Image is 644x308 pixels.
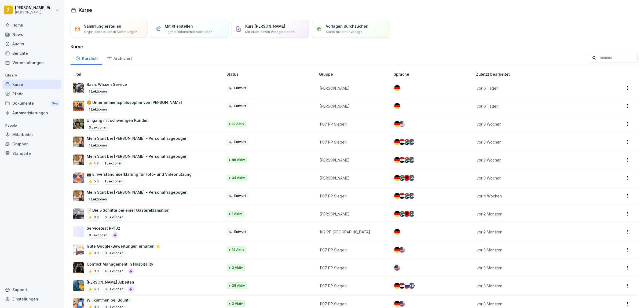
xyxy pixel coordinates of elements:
[234,140,246,144] p: Entwurf
[71,51,102,65] a: Kürzlich
[103,286,126,292] p: 6 Lektionen
[165,23,193,29] p: Mit KI erstellen
[319,71,391,77] p: Gruppe
[87,261,153,267] p: Conflict Management in Hospitality
[3,98,61,108] a: DokumenteNew
[87,232,110,239] p: 0 Lektionen
[326,30,363,34] p: Starte mit einer Vorlage
[320,193,385,199] p: 1107 PP Siegen
[394,121,400,127] img: de.svg
[232,265,243,270] p: 3 Aktiv
[394,139,400,145] img: de.svg
[79,6,92,14] h1: Kurse
[409,175,415,181] div: + 23
[3,80,61,89] a: Kurse
[87,297,131,303] p: Willkommen bei Bounti!
[477,283,590,289] p: vor 3 Monaten
[245,30,295,34] p: Mit einer leeren Vorlage starten
[71,43,638,50] h3: Kurse
[320,103,385,109] p: [PERSON_NAME]
[326,23,368,29] p: Vorlagen durchsuchen
[232,211,242,216] p: 1 Aktiv
[73,262,84,273] img: v5km1yrum515hbryjbhr1wgk.png
[3,121,61,130] p: People
[320,283,385,289] p: 1107 PP Siegen
[399,139,405,145] img: eg.svg
[3,130,61,139] a: Mitarbeiter
[409,283,415,289] div: + 6
[320,301,385,307] p: 1107 PP Siegen
[87,118,149,123] p: Umgang mit schwierigen Kunden
[73,280,84,291] img: ns5fm27uu5em6705ixom0yjt.png
[320,85,385,91] p: [PERSON_NAME]
[399,157,405,163] img: eg.svg
[232,283,245,288] p: 25 Aktiv
[404,193,410,199] img: za.svg
[3,49,61,58] div: Berichte
[3,71,61,80] p: Library
[73,101,84,111] img: piso4cs045sdgh18p3b5ocgn.png
[103,268,126,274] p: 4 Lektionen
[399,193,405,199] img: eg.svg
[73,137,84,147] img: aaay8cu0h1hwaqqp9269xjan.png
[477,229,590,235] p: vor 2 Monaten
[73,155,84,165] img: aaay8cu0h1hwaqqp9269xjan.png
[3,39,61,49] div: Audits
[3,58,61,67] a: Veranstaltungen
[3,139,61,149] div: Gruppen
[404,157,410,163] img: za.svg
[87,243,160,249] p: Gute Google-Bewertungen erhalten 🌟
[3,108,61,118] div: Automatisierungen
[320,157,385,163] p: [PERSON_NAME]
[320,121,385,127] p: 1107 PP Siegen
[87,142,109,149] p: 1 Lektionen
[87,279,134,285] p: [PERSON_NAME] Arbeiten
[3,20,61,30] a: Home
[226,71,317,77] p: Status
[394,247,400,253] img: de.svg
[3,30,61,39] div: News
[87,106,109,113] p: 1 Lektionen
[103,250,126,256] p: 3 Lektionen
[404,175,410,181] img: al.svg
[87,189,188,195] p: Mein Start bei [PERSON_NAME] - Personalfragebogen
[394,85,400,91] img: de.svg
[477,193,590,199] p: vor 4 Wochen
[102,51,137,65] div: Archiviert
[477,301,590,307] p: vor 3 Monaten
[320,265,385,271] p: 1107 PP Siegen
[399,211,405,217] img: za.svg
[409,193,415,199] div: + 39
[232,122,244,126] p: 12 Aktiv
[84,23,121,29] p: Sammlung erstellen
[3,294,61,304] div: Einstellungen
[87,196,109,203] p: 1 Lektionen
[404,283,410,289] img: ru.svg
[394,175,400,181] img: de.svg
[320,175,385,181] p: [PERSON_NAME]
[73,190,84,201] img: aaay8cu0h1hwaqqp9269xjan.png
[394,71,474,77] p: Sprache
[477,211,590,217] p: vor 2 Monaten
[94,287,99,292] p: 5.0
[394,283,400,289] img: de.svg
[94,179,99,184] p: 5.0
[73,71,224,77] p: Titel
[394,157,400,163] img: de.svg
[234,229,246,234] p: Entwurf
[15,10,54,14] p: [PERSON_NAME]
[73,173,84,183] img: kmlaa60hhy6rj8umu5j2s6g8.png
[87,153,188,159] p: Mein Start bei [PERSON_NAME] - Personalfragebogen
[404,139,410,145] img: za.svg
[94,251,99,256] p: 3.0
[477,139,590,145] p: vor 3 Wochen
[87,124,110,131] p: 3 Lektionen
[3,149,61,158] a: Standorte
[399,121,405,127] img: us.svg
[232,301,243,306] p: 3 Aktiv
